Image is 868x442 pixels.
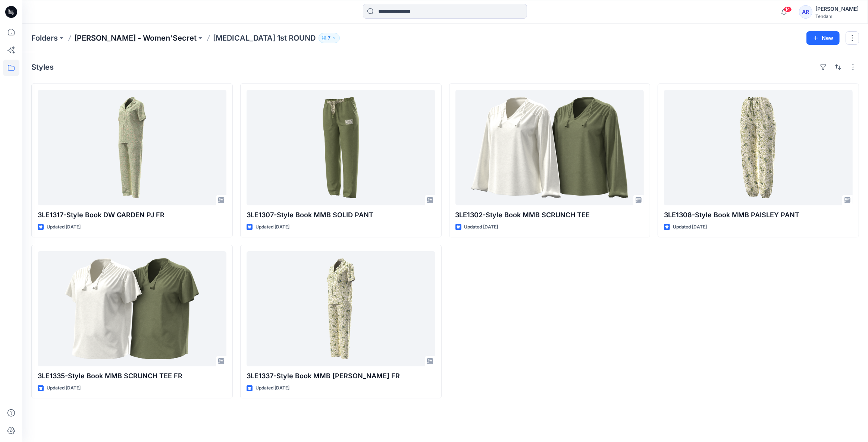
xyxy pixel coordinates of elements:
[455,210,644,220] p: 3LE1302-Style Book MMB SCRUNCH TEE
[213,33,316,43] p: [MEDICAL_DATA] 1st ROUND
[815,13,859,19] div: Tendam
[256,384,289,392] p: Updated [DATE]
[328,34,330,42] p: 7
[38,251,226,367] a: 3LE1335-Style Book MMB SCRUNCH TEE FR
[38,90,226,205] a: 3LE1317-Style Book DW GARDEN PJ FR
[247,90,435,205] a: 3LE1307-Style Book MMB SOLID PANT
[247,210,435,220] p: 3LE1307-Style Book MMB SOLID PANT
[31,33,58,43] a: Folders
[664,210,853,220] p: 3LE1308-Style Book MMB PAISLEY PANT
[784,6,792,12] span: 14
[247,371,435,381] p: 3LE1337-Style Book MMB [PERSON_NAME] FR
[799,5,812,19] div: AR
[319,33,340,43] button: 7
[455,90,644,205] a: 3LE1302-Style Book MMB SCRUNCH TEE
[815,4,859,13] div: [PERSON_NAME]
[247,251,435,367] a: 3LE1337-Style Book MMB PAISLEY PJ FR
[38,371,226,381] p: 3LE1335-Style Book MMB SCRUNCH TEE FR
[806,31,840,45] button: New
[673,223,707,231] p: Updated [DATE]
[464,223,498,231] p: Updated [DATE]
[31,63,54,72] h4: Styles
[47,384,81,392] p: Updated [DATE]
[256,223,289,231] p: Updated [DATE]
[38,210,226,220] p: 3LE1317-Style Book DW GARDEN PJ FR
[74,33,197,43] a: [PERSON_NAME] - Women'Secret
[47,223,81,231] p: Updated [DATE]
[664,90,853,205] a: 3LE1308-Style Book MMB PAISLEY PANT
